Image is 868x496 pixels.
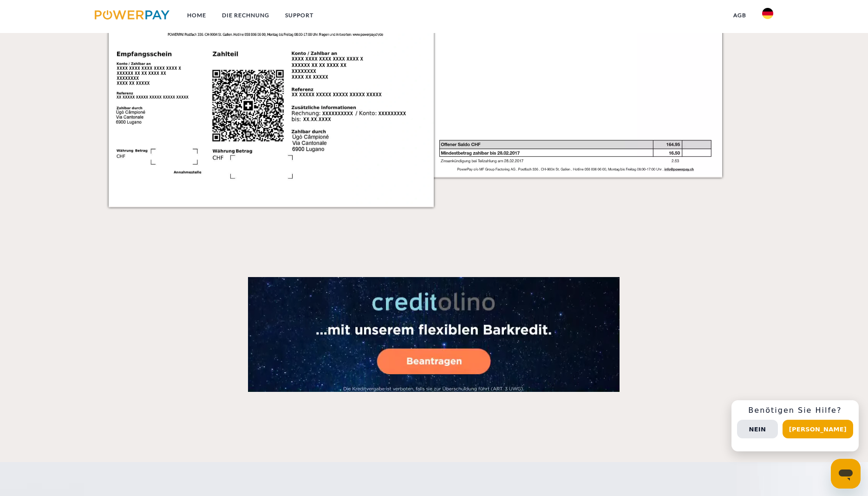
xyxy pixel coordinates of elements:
[737,406,853,415] h3: Benötigen Sie Hilfe?
[277,7,321,24] a: SUPPORT
[731,400,859,451] div: Schnellhilfe
[725,7,754,24] a: agb
[214,7,277,24] a: DIE RECHNUNG
[179,7,214,24] a: Home
[109,277,760,392] a: Fallback Image
[831,459,861,489] iframe: Schaltfläche zum Öffnen des Messaging-Fensters
[737,420,778,438] button: Nein
[762,8,773,19] img: de
[783,420,853,438] button: [PERSON_NAME]
[95,10,170,20] img: logo-powerpay.svg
